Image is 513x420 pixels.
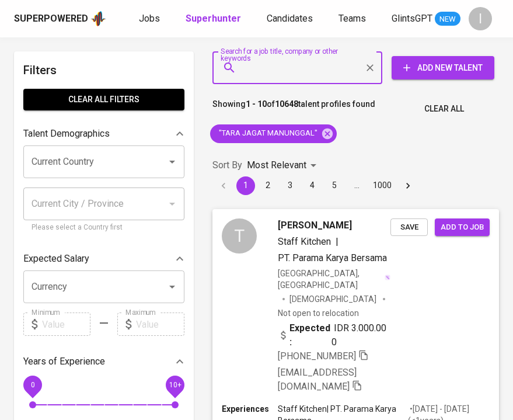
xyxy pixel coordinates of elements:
[336,235,338,249] span: |
[424,102,464,116] span: Clear All
[136,313,184,336] input: Value
[23,247,184,270] div: Expected Salary
[278,350,356,362] span: [PHONE_NUMBER]
[267,13,313,24] span: Candidates
[369,176,395,195] button: Go to page 1000
[281,176,299,195] button: Go to page 3
[392,12,460,26] a: GlintsGPT NEW
[236,176,255,195] button: page 1
[23,252,89,266] p: Expected Salary
[247,155,320,176] div: Most Relevant
[186,12,243,26] a: Superhunter
[23,127,110,141] p: Talent Demographics
[23,355,105,369] p: Years of Experience
[33,92,175,107] span: Clear All filters
[289,321,331,349] b: Expected:
[390,218,428,237] button: Save
[289,293,378,305] span: [DEMOGRAPHIC_DATA]
[278,307,359,319] p: Not open to relocation
[278,321,390,349] div: IDR 3.000.000
[186,13,241,24] b: Superhunter
[23,350,184,373] div: Years of Experience
[212,176,419,195] nav: pagination navigation
[164,279,180,295] button: Open
[385,275,390,280] img: magic_wand.svg
[212,158,242,172] p: Sort By
[164,154,180,170] button: Open
[278,367,357,392] span: [EMAIL_ADDRESS][DOMAIN_NAME]
[42,313,90,336] input: Value
[169,381,181,389] span: 10+
[139,12,162,26] a: Jobs
[139,13,160,24] span: Jobs
[278,268,390,291] div: [GEOGRAPHIC_DATA], [GEOGRAPHIC_DATA]
[30,381,34,389] span: 0
[222,403,278,415] p: Experiences
[14,10,106,27] a: Superpoweredapp logo
[23,89,184,110] button: Clear All filters
[90,10,106,27] img: app logo
[362,60,378,76] button: Clear
[392,13,432,24] span: GlintsGPT
[278,218,352,232] span: [PERSON_NAME]
[278,252,387,263] span: PT. Parama Karya Bersama
[23,122,184,145] div: Talent Demographics
[259,176,277,195] button: Go to page 2
[14,12,88,26] div: Superpowered
[210,124,337,143] div: "TARA JAGAT MANUNGGAL"
[347,179,366,191] div: …
[338,13,366,24] span: Teams
[278,236,331,247] span: Staff Kitchen
[222,218,257,254] div: T
[441,221,484,234] span: Add to job
[23,61,184,79] h6: Filters
[275,99,298,109] b: 10648
[32,222,176,234] p: Please select a Country first
[246,99,267,109] b: 1 - 10
[469,7,492,30] div: I
[247,158,306,172] p: Most Relevant
[420,98,469,120] button: Clear All
[392,56,494,79] button: Add New Talent
[267,12,315,26] a: Candidates
[325,176,344,195] button: Go to page 5
[303,176,322,195] button: Go to page 4
[338,12,368,26] a: Teams
[210,128,324,139] span: "TARA JAGAT MANUNGGAL"
[212,98,375,120] p: Showing of talent profiles found
[401,61,485,75] span: Add New Talent
[435,13,460,25] span: NEW
[399,176,417,195] button: Go to next page
[435,218,490,237] button: Add to job
[396,221,422,234] span: Save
